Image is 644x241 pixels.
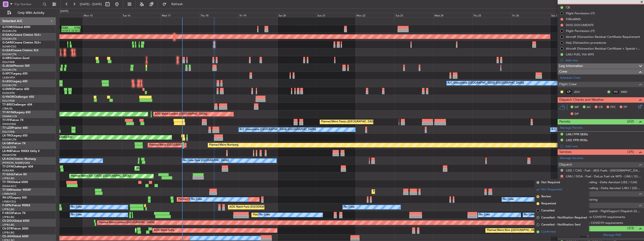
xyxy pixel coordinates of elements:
a: EGGW/LTN [2,138,16,141]
div: No Crew [71,211,82,218]
span: Dispatch Checks and Weather [559,97,604,103]
div: CB [566,5,570,9]
a: T7-EAGLFalcon 8X [2,173,27,176]
span: Cancelled [541,208,555,213]
div: Fri 19 [239,13,278,17]
span: CS-DTR [2,227,12,230]
div: OLBA [62,26,71,29]
div: Planned Maint Nice ([GEOGRAPHIC_DATA]) [487,227,539,234]
a: 9H-LPZLegacy 500 [2,196,27,199]
span: G-SIRS [2,57,11,60]
span: Permits [559,119,570,124]
div: No Crew [259,211,270,218]
div: Planned Maint Tianjin ([GEOGRAPHIC_DATA]) [321,118,376,125]
div: Wed 24 [433,13,472,17]
div: AOG Maint Paris ([GEOGRAPHIC_DATA]) [229,204,279,211]
a: VHHH/HKG [2,122,16,126]
a: T7-N1960Legacy 650 [2,111,31,114]
a: LIEE / CAG - Handling - Delta Aerotaxi LIEE / CAG [566,180,637,184]
div: Planned Maint [US_STATE] ([GEOGRAPHIC_DATA]) [71,173,131,180]
span: G-FOMO [2,26,14,29]
a: G-FOMOGlobal 6000 [2,26,30,29]
a: T7-EMIHawker 900XP [2,189,31,191]
span: T7-EAGL [2,173,14,176]
a: G-JAGAPhenom 300 [2,65,30,67]
span: G-SPCY [2,72,12,75]
a: LTBA/ISL [2,107,13,110]
span: T7-LZZI [2,127,12,129]
span: Flight Crew [559,82,577,87]
div: No Crew [191,196,202,203]
span: [DATE] - [DATE] [80,2,102,6]
div: LIEE PPR 0935z [566,138,588,142]
a: EGLF/FAB [2,60,15,64]
div: Planned Maint Sofia [136,227,160,234]
div: Planned Maint Nurnberg [209,142,238,149]
span: MF [575,105,579,110]
a: LGAV/ATH [2,76,15,79]
span: T7-TRX [2,181,12,184]
div: A/C Unavailable [GEOGRAPHIC_DATA] ([GEOGRAPHIC_DATA]) [552,126,628,133]
div: Aircraft Disinsection Residual Certificate + Special request [566,47,642,51]
a: G-SIRSCitation Excel [2,57,29,60]
a: Schedule Crew [560,76,580,80]
div: Thu 25 [472,13,511,17]
div: LIMJ PPR 0830z [566,132,588,136]
div: CP [565,89,573,94]
a: LX-AOACitation Mustang [2,158,36,160]
a: LFPB/LBG [2,231,15,234]
a: LIMJ / GOA - Dispatch - FlightSupport Dispatch [GEOGRAPHIC_DATA] [566,209,642,213]
span: G-VNOR [2,96,14,98]
a: LFMN/NCE [2,192,16,196]
div: Sat 27 [550,13,589,17]
div: Planned Maint [GEOGRAPHIC_DATA] ([GEOGRAPHIC_DATA]) [253,211,327,218]
button: Only With Activity [5,9,51,17]
a: EGGW/LTN [2,68,16,72]
div: FO [612,89,620,94]
a: DNMM/LOS [2,115,17,118]
a: G-GAALCessna Citation XLS+ [2,34,41,36]
div: AOG Maint London ([GEOGRAPHIC_DATA]) [155,111,207,118]
a: G-VNORChallenger 650 [2,96,34,98]
a: EDLW/DTM [2,153,16,157]
button: Refresh [160,0,188,8]
span: R [537,195,539,198]
a: EDLW/DTM [2,146,16,149]
a: Manage PAX [603,233,621,237]
div: Mon 15 [83,13,122,17]
span: T7-DYN [2,165,13,168]
a: F-HECDFalcon 7X [2,212,26,215]
a: LFPB/LBG [2,208,15,211]
span: (2/2) [627,119,634,124]
a: G-LEAXCessna Citation XLS [2,49,38,52]
span: LX-GBH [2,142,13,145]
a: T7-TRXGlobal 6500 [2,181,28,184]
a: EGLF/FAB [2,99,15,103]
span: T7-FFI [2,119,11,122]
span: Only With Activity [12,11,50,15]
div: Tue 16 [122,13,161,17]
a: T7-DYNChallenger 604 [2,165,33,168]
span: CS-JHH [2,235,12,238]
div: Thu 18 [200,13,239,17]
div: 22:30 Z [71,29,80,32]
div: Flight Permission (IT) [566,11,595,15]
span: T7-EMI [2,189,11,191]
div: No Crew [479,211,490,218]
div: Wed 17 [161,13,200,17]
a: EGGW/LTN [2,29,16,33]
input: Trip Number [14,1,41,8]
div: [DATE] [60,9,68,13]
div: 10:50 Z [62,29,71,32]
div: Planned Maint [GEOGRAPHIC_DATA] [373,188,418,195]
a: EGGW/LTN [2,37,16,41]
a: F-GPNJFalcon 900EX [2,204,30,207]
span: G-ENRG [2,88,13,91]
span: Crew [559,69,567,74]
span: Requested [541,201,556,206]
div: Sun 14 [44,13,83,17]
div: Italy Disinsection procedures [566,41,606,45]
span: G-JAGA [2,65,13,67]
a: T7-BREChallenger 604 [2,103,32,106]
span: G-LEGC [2,80,12,83]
